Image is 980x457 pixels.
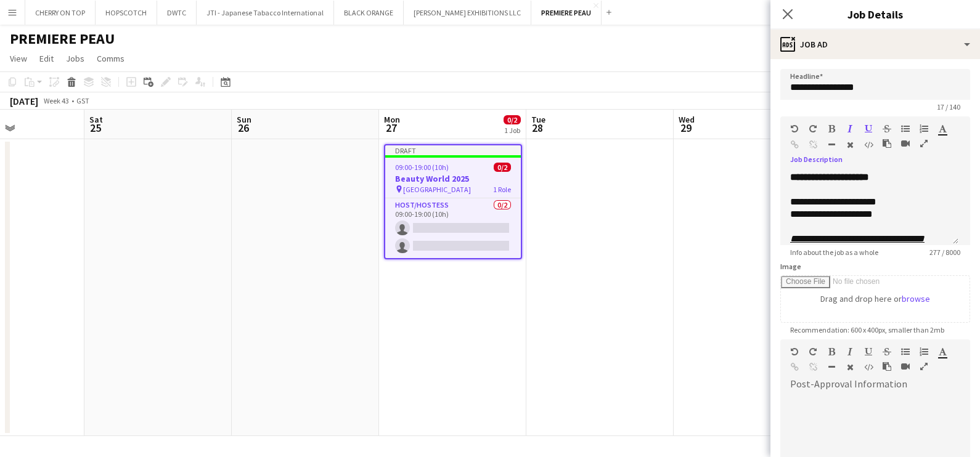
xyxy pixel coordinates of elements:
span: Wed [679,114,695,125]
button: Bold [827,347,836,357]
button: Unordered List [901,124,910,134]
button: PREMIERE PEAU [531,1,602,25]
button: Fullscreen [920,362,928,371]
button: Clear Formatting [846,362,854,372]
button: HTML Code [864,362,873,372]
span: Edit [39,53,54,64]
span: 09:00-19:00 (10h) [395,163,449,172]
span: 1 Role [493,185,511,194]
button: Text Color [938,347,947,357]
button: HTML Code [864,140,873,150]
span: 0/2 [504,115,521,124]
a: Comms [92,51,129,67]
button: Horizontal Line [827,362,836,372]
span: Tue [531,114,545,125]
button: Strikethrough [883,124,891,134]
button: HOPSCOTCH [96,1,157,25]
div: 1 Job [504,126,520,135]
button: Ordered List [920,124,928,134]
button: [PERSON_NAME] EXHIBITIONS LLC [404,1,531,25]
button: Redo [809,124,817,134]
button: Paste as plain text [883,139,891,148]
h3: Job Details [770,6,980,22]
button: Underline [864,347,873,357]
button: CHERRY ON TOP [25,1,96,25]
span: Comms [97,53,125,64]
span: 29 [677,121,695,135]
a: View [5,51,32,67]
span: Jobs [66,53,84,64]
button: Bold [827,124,836,134]
span: [GEOGRAPHIC_DATA] [403,185,471,194]
button: Insert video [901,362,910,371]
button: Paste as plain text [883,362,891,371]
button: Italic [846,124,854,134]
span: View [10,53,27,64]
a: Edit [35,51,59,67]
button: Unordered List [901,347,910,357]
button: JTI - Japanese Tabacco International [197,1,334,25]
button: Ordered List [920,347,928,357]
span: Recommendation: 600 x 400px, smaller than 2mb [780,325,954,334]
button: Italic [846,347,854,357]
app-card-role: Host/Hostess0/209:00-19:00 (10h) [385,198,521,258]
div: Draft [385,145,521,155]
div: Job Ad [770,30,980,59]
span: 25 [88,121,103,135]
button: DWTC [157,1,197,25]
button: Text Color [938,124,947,134]
a: Jobs [61,51,89,67]
app-job-card: Draft09:00-19:00 (10h)0/2Beauty World 2025 [GEOGRAPHIC_DATA]1 RoleHost/Hostess0/209:00-19:00 (10h) [384,144,522,259]
button: Underline [864,124,873,134]
button: Horizontal Line [827,140,836,150]
span: 17 / 140 [927,102,970,111]
div: GST [76,96,89,105]
button: Undo [790,347,799,357]
span: Mon [384,114,400,125]
span: 27 [382,121,400,135]
button: Strikethrough [883,347,891,357]
button: Redo [809,347,817,357]
span: Info about the job as a whole [780,248,888,257]
h3: Beauty World 2025 [385,173,521,184]
span: 28 [529,121,545,135]
span: 26 [235,121,251,135]
button: Insert video [901,139,910,148]
button: Fullscreen [920,139,928,148]
span: Sun [237,114,251,125]
button: BLACK ORANGE [334,1,404,25]
h1: PREMIERE PEAU [10,30,115,48]
span: 277 / 8000 [920,248,970,257]
button: Undo [790,124,799,134]
button: Clear Formatting [846,140,854,150]
span: 0/2 [494,163,511,172]
span: Week 43 [41,96,71,105]
span: Sat [89,114,103,125]
div: [DATE] [10,95,38,107]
